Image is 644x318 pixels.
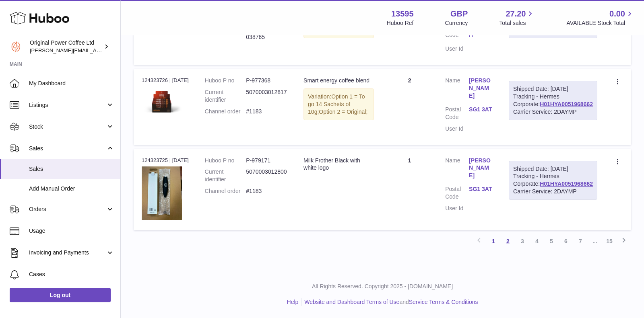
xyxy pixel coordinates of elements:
img: 1713352791.jpg [142,166,182,220]
span: 27.20 [506,8,526,19]
a: 2 [501,234,515,248]
dt: Current identifier [205,168,246,183]
a: SG1 3AT [469,185,493,193]
a: 15 [602,234,617,248]
span: ... [588,234,602,248]
span: Option 2 = Original; [319,109,367,115]
a: 5 [544,234,559,248]
span: Option 1 = To go 14 Sachets of 10g; [308,93,365,115]
div: Tracking - Hermes Corporate: [509,161,597,200]
dd: P-979171 [246,157,287,164]
dd: 5070003012817 [246,88,287,104]
div: Shipped Date: [DATE] [513,85,593,93]
div: Tracking - Hermes Corporate: [509,81,597,120]
div: Original Power Coffee Ltd [30,39,102,54]
span: Cases [29,271,114,278]
div: Variation: [303,88,374,120]
dd: 5070003012800 [246,168,287,183]
dt: Channel order [205,108,246,115]
dt: Postal Code [445,185,469,201]
span: 0.00 [609,8,625,19]
a: 27.20 Total sales [499,8,535,27]
a: 1 [486,234,501,248]
span: Listings [29,101,106,109]
strong: 13595 [391,8,414,19]
a: [PERSON_NAME] [469,77,493,100]
div: Huboo Ref [387,19,414,27]
span: Sales [29,145,106,152]
div: Carrier Service: 2DAYMP [513,108,593,116]
a: 7 [573,234,588,248]
div: Carrier Service: 2DAYMP [513,188,593,195]
a: 3 [515,234,530,248]
dt: Channel order [205,187,246,195]
a: 4 [530,234,544,248]
a: Website and Dashboard Terms of Use [304,299,399,305]
div: 124323725 | [DATE] [142,157,189,164]
dt: Name [445,157,469,182]
dd: #1183 [246,108,287,115]
a: SG1 3AT [469,106,493,113]
div: 124323726 | [DATE] [142,77,189,84]
dt: Postal Code [445,106,469,121]
img: aline@drinkpowercoffee.com [10,41,22,53]
span: Add Manual Order [29,185,114,193]
div: Milk Frother Black with white logo [303,157,374,172]
a: Help [287,299,299,305]
span: Usage [29,227,114,235]
span: AVAILABLE Stock Total [566,19,634,27]
dt: Huboo P no [205,77,246,84]
div: Currency [445,19,468,27]
div: Shipped Date: [DATE] [513,165,593,173]
span: Stock [29,123,106,131]
a: Log out [10,288,111,302]
dt: Name [445,77,469,102]
span: Invoicing and Payments [29,249,106,256]
span: Total sales [499,19,535,27]
dt: User Id [445,205,469,212]
a: [PERSON_NAME] [469,157,493,180]
dt: User Id [445,45,469,53]
div: Smart energy coffee blend [303,77,374,84]
dt: Current identifier [205,88,246,104]
li: and [301,298,478,306]
dt: User Id [445,125,469,133]
span: Orders [29,205,106,213]
span: [PERSON_NAME][EMAIL_ADDRESS][DOMAIN_NAME] [30,47,161,53]
td: 1 [382,149,437,230]
dd: #1183 [246,187,287,195]
img: power-coffee-sachet-box-02.04.24.v2.png [142,87,182,117]
a: H01HYA0051968662 [540,101,593,107]
dt: Huboo P no [205,157,246,164]
strong: GBP [450,8,468,19]
dd: P-977368 [246,77,287,84]
a: H01HYA0051968662 [540,181,593,187]
span: Sales [29,165,114,173]
span: My Dashboard [29,80,114,87]
a: 6 [559,234,573,248]
a: Service Terms & Conditions [409,299,478,305]
a: 0.00 AVAILABLE Stock Total [566,8,634,27]
td: 2 [382,69,437,144]
p: All Rights Reserved. Copyright 2025 - [DOMAIN_NAME] [127,283,638,290]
